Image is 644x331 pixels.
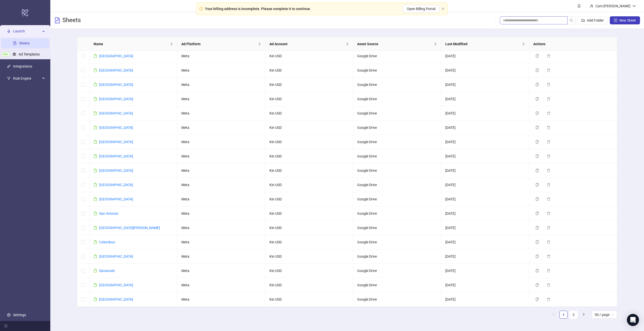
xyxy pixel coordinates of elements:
[99,183,133,187] a: [GEOGRAPHIC_DATA]
[547,212,550,215] span: delete
[403,5,439,13] button: Open Billing Portal
[99,283,133,287] a: [GEOGRAPHIC_DATA]
[535,240,539,244] span: copy
[13,64,32,68] a: Integrations
[535,83,539,86] span: copy
[570,19,573,22] span: search
[353,235,441,249] td: Google Drive
[587,18,604,22] span: Add Folder
[94,240,97,244] span: file
[441,264,529,278] td: [DATE]
[99,97,133,101] a: [GEOGRAPHIC_DATA]
[627,314,639,326] div: Open Intercom Messenger
[547,97,550,101] span: delete
[94,54,97,58] span: file
[19,52,40,56] a: Ad Templates
[94,140,97,144] span: file
[13,73,41,83] span: Rule Engine
[99,83,133,87] a: [GEOGRAPHIC_DATA]
[547,126,550,129] span: delete
[547,298,550,301] span: delete
[265,49,353,63] td: Kin USD
[535,112,539,115] span: copy
[441,92,529,106] td: [DATE]
[535,140,539,144] span: copy
[99,254,133,258] a: [GEOGRAPHIC_DATA]
[441,249,529,264] td: [DATE]
[94,97,97,101] span: file
[353,221,441,235] td: Google Drive
[353,37,441,51] th: Asset Source
[353,292,441,307] td: Google Drive
[99,126,133,130] a: [GEOGRAPHIC_DATA]
[94,169,97,172] span: file
[441,135,529,149] td: [DATE]
[94,126,97,129] span: file
[94,183,97,187] span: file
[99,140,133,144] a: [GEOGRAPHIC_DATA]
[265,92,353,106] td: Kin USD
[94,69,97,72] span: file
[441,7,445,10] span: close
[535,226,539,230] span: copy
[610,16,640,24] button: New Sheet
[357,41,433,47] span: Asset Source
[265,192,353,206] td: Kin USD
[441,235,529,249] td: [DATE]
[559,311,568,319] li: 1
[181,41,257,47] span: Ad Platform
[94,298,97,301] span: file
[577,16,608,24] button: Add Folder
[177,249,265,264] td: Meta
[407,7,435,11] span: Open Billing Portal
[177,178,265,192] td: Meta
[547,183,550,187] span: delete
[62,16,81,24] h3: Sheets
[19,41,30,45] a: Sheets
[441,106,529,121] td: [DATE]
[581,19,585,22] span: folder-add
[590,4,593,8] span: user
[535,212,539,215] span: copy
[177,78,265,92] td: Meta
[265,106,353,121] td: Kin USD
[547,140,550,144] span: delete
[353,106,441,121] td: Google Drive
[265,78,353,92] td: Kin USD
[535,283,539,287] span: copy
[535,269,539,272] span: copy
[441,206,529,221] td: [DATE]
[353,78,441,92] td: Google Drive
[547,269,550,272] span: delete
[353,163,441,178] td: Google Drive
[177,235,265,249] td: Meta
[535,298,539,301] span: copy
[265,264,353,278] td: Kin USD
[265,178,353,192] td: Kin USD
[265,135,353,149] td: Kin USD
[441,121,529,135] td: [DATE]
[441,221,529,235] td: [DATE]
[535,97,539,101] span: copy
[441,178,529,192] td: [DATE]
[94,112,97,115] span: file
[535,255,539,258] span: copy
[177,292,265,307] td: Meta
[582,313,585,316] span: right
[353,135,441,149] td: Google Drive
[99,68,133,72] a: [GEOGRAPHIC_DATA]
[94,283,97,287] span: file
[94,212,97,215] span: file
[177,63,265,78] td: Meta
[445,41,521,47] span: Last Modified
[535,69,539,72] span: copy
[549,311,557,319] li: Previous Page
[547,255,550,258] span: delete
[7,29,11,33] span: rocket
[547,54,550,58] span: delete
[265,221,353,235] td: Kin USD
[353,249,441,264] td: Google Drive
[94,154,97,158] span: file
[177,135,265,149] td: Meta
[547,83,550,86] span: delete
